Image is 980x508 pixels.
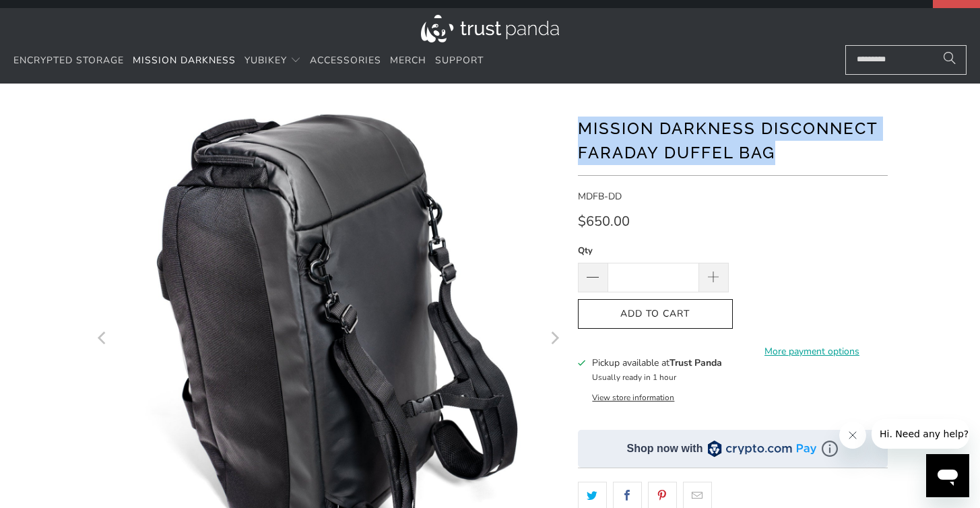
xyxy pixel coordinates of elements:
[669,356,722,369] b: Trust Panda
[244,45,301,77] summary: YubiKey
[578,212,630,230] span: $650.00
[244,54,287,67] span: YubiKey
[578,114,888,165] h1: Mission Darkness Disconnect Faraday Duffel Bag
[592,392,674,403] button: View store information
[627,441,703,456] div: Shop now with
[310,54,381,67] span: Accessories
[435,45,484,77] a: Support
[737,344,888,359] a: More payment options
[13,45,124,77] a: Encrypted Storage
[933,45,967,75] button: Search
[592,309,719,320] span: Add to Cart
[926,454,969,497] iframe: Button to launch messaging window
[578,190,622,203] span: MDFB-DD
[872,419,969,449] iframe: Message from company
[845,45,967,75] input: Search...
[592,372,676,383] small: Usually ready in 1 hour
[839,422,866,449] iframe: Close message
[592,356,722,370] h3: Pickup available at
[435,54,484,67] span: Support
[310,45,381,77] a: Accessories
[133,54,236,67] span: Mission Darkness
[133,45,236,77] a: Mission Darkness
[421,15,559,42] img: Trust Panda Australia
[390,45,426,77] a: Merch
[13,45,484,77] nav: Translation missing: en.navigation.header.main_nav
[578,243,729,258] label: Qty
[390,54,426,67] span: Merch
[13,54,124,67] span: Encrypted Storage
[578,299,733,329] button: Add to Cart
